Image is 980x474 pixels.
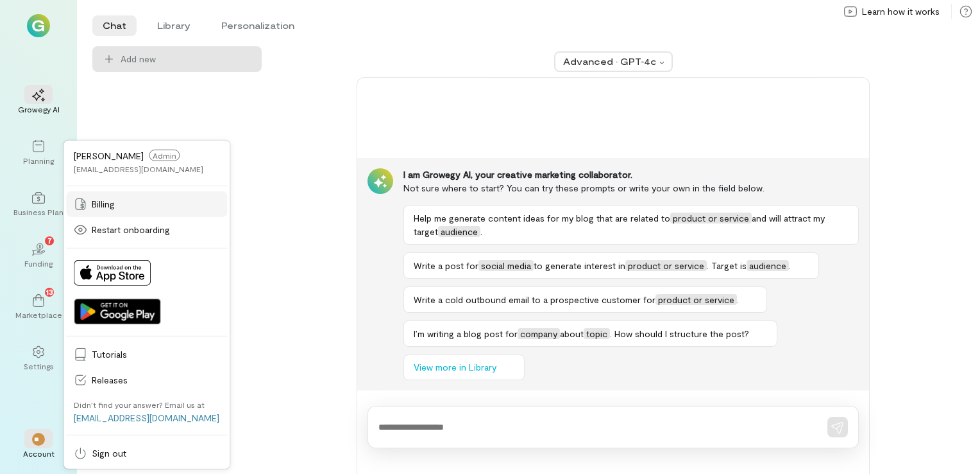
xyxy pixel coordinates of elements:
[403,286,767,313] button: Write a cold outbound email to a prospective customer forproduct or service.
[74,150,144,161] span: [PERSON_NAME]
[92,447,219,460] span: Sign out
[403,320,777,347] button: I’m writing a blog post forcompanyabouttopic. How should I structure the post?
[74,164,203,174] div: [EMAIL_ADDRESS][DOMAIN_NAME]
[478,260,534,271] span: social media
[92,348,219,361] span: Tutorials
[74,299,160,324] img: Get it on Google Play
[789,260,791,271] span: .
[92,15,137,36] li: Chat
[707,260,747,271] span: . Target is
[15,310,62,320] div: Marketplace
[414,260,478,271] span: Write a post for
[403,205,859,245] button: Help me generate content ideas for my blog that are related toproduct or serviceand will attract ...
[563,55,655,68] div: Advanced · GPT‑4o
[147,15,201,36] li: Library
[670,213,752,224] span: product or service
[584,328,610,339] span: topic
[15,181,62,227] a: Business Plan
[92,374,219,387] span: Releases
[414,294,655,305] span: Write a cold outbound email to a prospective customer for
[518,328,560,339] span: company
[66,367,227,393] a: Releases
[862,5,940,18] span: Learn how it works
[24,258,53,268] div: Funding
[414,361,496,374] span: View more in Library
[23,155,54,166] div: Planning
[403,252,819,279] button: Write a post forsocial mediato generate interest inproduct or service. Target isaudience.
[625,260,707,271] span: product or service
[121,53,251,66] span: Add new
[414,213,670,224] span: Help me generate content ideas for my blog that are related to
[66,191,227,217] a: Billing
[18,104,60,114] div: Growegy AI
[74,412,219,423] a: [EMAIL_ADDRESS][DOMAIN_NAME]
[92,198,219,211] span: Billing
[403,355,525,380] button: View more in Library
[15,233,62,279] a: Funding
[15,335,62,382] a: Settings
[534,260,625,271] span: to generate interest in
[46,286,53,297] span: 13
[47,234,52,246] span: 7
[15,78,62,125] a: Growegy AI
[560,328,584,339] span: about
[403,181,859,195] div: Not sure where to start? You can try these prompts or write your own in the field below.
[610,328,749,339] span: . How should I structure the post?
[23,448,55,459] div: Account
[480,226,482,237] span: .
[74,399,205,410] div: Didn’t find your answer? Email us at
[66,342,227,367] a: Tutorials
[92,224,219,236] span: Restart onboarding
[403,168,859,181] div: I am Growegy AI, your creative marketing collaborator.
[414,328,518,339] span: I’m writing a blog post for
[438,226,480,237] span: audience
[747,260,789,271] span: audience
[15,284,62,330] a: Marketplace
[24,361,54,371] div: Settings
[66,217,227,243] a: Restart onboarding
[737,294,739,305] span: .
[149,150,180,161] span: Admin
[211,15,305,36] li: Personalization
[655,294,737,305] span: product or service
[74,260,151,286] img: Download on App Store
[66,441,227,466] a: Sign out
[15,130,62,176] a: Planning
[13,207,63,217] div: Business Plan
